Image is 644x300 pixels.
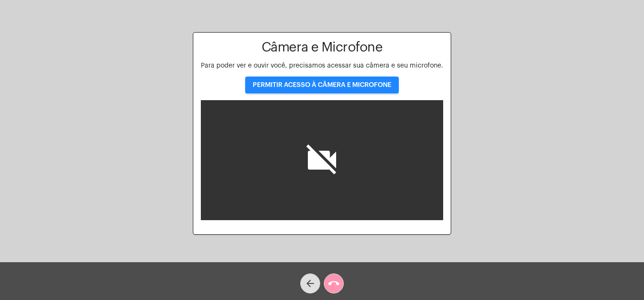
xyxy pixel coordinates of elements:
mat-icon: call_end [328,278,339,289]
h1: Câmera e Microfone [201,40,443,55]
span: Para poder ver e ouvir você, precisamos acessar sua câmera e seu microfone. [201,62,443,69]
i: videocam_off [303,141,341,179]
mat-icon: arrow_back [305,278,316,289]
span: PERMITIR ACESSO À CÂMERA E MICROFONE [253,82,391,88]
button: PERMITIR ACESSO À CÂMERA E MICROFONE [245,77,399,94]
